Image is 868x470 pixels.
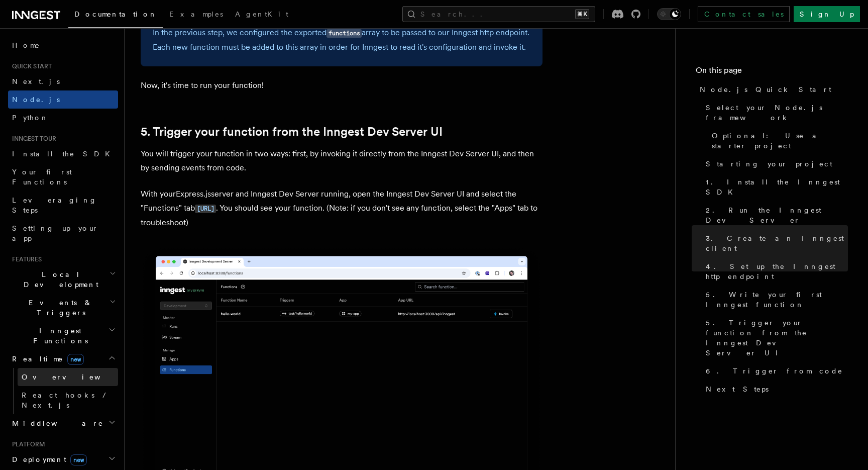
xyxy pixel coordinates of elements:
button: Toggle dark mode [657,8,681,20]
span: Local Development [8,269,110,290]
button: Search...⌘K [402,6,595,22]
span: new [70,454,87,465]
a: Node.js Quick Start [696,80,848,99]
button: Middleware [8,414,118,432]
a: Home [8,36,118,54]
span: Home [12,40,40,50]
a: Overview [18,368,118,386]
span: Quick start [8,62,52,70]
span: Starting your project [706,159,832,169]
span: Middleware [8,418,103,428]
a: 5. Write your first Inngest function [702,286,848,314]
a: Starting your project [702,155,848,173]
span: Inngest Functions [8,326,108,346]
span: Events & Triggers [8,298,110,318]
span: Overview [22,373,125,381]
span: Next.js [12,77,60,85]
a: Documentation [68,3,163,28]
a: 6. Trigger from code [702,362,848,380]
a: 3. Create an Inngest client [702,229,848,257]
span: Python [12,114,49,122]
span: React hooks / Next.js [22,391,111,409]
a: Contact sales [698,6,790,22]
a: Next.js [8,72,118,90]
span: Deployment [8,454,87,464]
span: 2. Run the Inngest Dev Server [706,205,848,225]
span: 5. Trigger your function from the Inngest Dev Server UI [706,318,848,358]
a: Leveraging Steps [8,191,118,219]
a: Python [8,109,118,127]
span: Node.js Quick Start [700,84,831,95]
a: AgentKit [229,3,294,27]
a: React hooks / Next.js [18,386,118,414]
h4: On this page [696,64,848,80]
button: Realtimenew [8,350,118,368]
span: Setting up your app [12,224,98,242]
span: 6. Trigger from code [706,366,843,376]
span: new [67,354,84,365]
span: Features [8,255,42,263]
span: 3. Create an Inngest client [706,233,848,253]
p: With your Express.js server and Inngest Dev Server running, open the Inngest Dev Server UI and se... [141,187,542,230]
span: Install the SDK [12,150,116,158]
button: Inngest Functions [8,322,118,350]
span: Optional: Use a starter project [712,131,848,151]
p: In the previous step, we configured the exported array to be passed to our Inngest http endpoint.... [153,26,530,54]
span: Examples [169,10,223,18]
a: Your first Functions [8,163,118,191]
a: Node.js [8,90,118,109]
code: functions [327,29,362,38]
span: Leveraging Steps [12,196,97,214]
a: Examples [163,3,229,27]
p: Now, it's time to run your function! [141,78,542,92]
a: Optional: Use a starter project [708,127,848,155]
a: Select your Node.js framework [702,99,848,127]
span: Platform [8,440,45,448]
p: You will trigger your function in two ways: first, by invoking it directly from the Inngest Dev S... [141,147,542,175]
span: Next Steps [706,384,769,394]
a: 4. Set up the Inngest http endpoint [702,257,848,286]
a: Setting up your app [8,219,118,247]
span: Inngest tour [8,135,56,143]
span: Node.js [12,96,60,104]
div: Realtimenew [8,368,118,414]
span: 1. Install the Inngest SDK [706,177,848,197]
button: Events & Triggers [8,294,118,322]
code: [URL] [195,205,216,213]
span: Select your Node.js framework [706,103,848,123]
a: 5. Trigger your function from the Inngest Dev Server UI [702,314,848,362]
span: AgentKit [235,10,288,18]
span: Documentation [74,10,157,18]
a: [URL] [195,203,216,213]
span: Realtime [8,354,84,364]
span: 5. Write your first Inngest function [706,290,848,310]
span: 4. Set up the Inngest http endpoint [706,261,848,281]
button: Deploymentnew [8,450,118,468]
a: 1. Install the Inngest SDK [702,173,848,201]
span: Your first Functions [12,168,72,186]
button: Local Development [8,265,118,294]
a: Sign Up [794,6,860,22]
a: Install the SDK [8,145,118,163]
a: 2. Run the Inngest Dev Server [702,201,848,229]
a: 5. Trigger your function from the Inngest Dev Server UI [141,125,443,139]
a: Next Steps [702,380,848,398]
kbd: ⌘K [575,9,589,19]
